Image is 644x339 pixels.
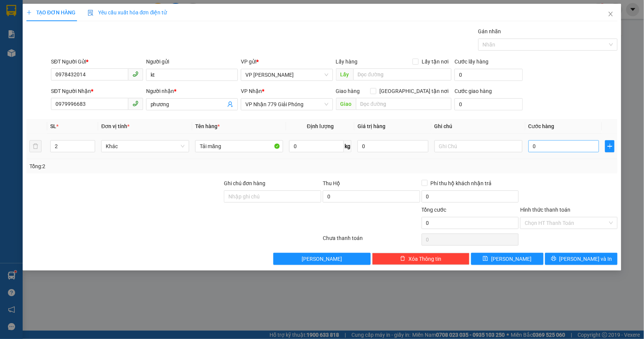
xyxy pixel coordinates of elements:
span: Tên hàng [195,123,220,129]
div: Người nhận [146,87,238,95]
b: [DOMAIN_NAME] [101,6,182,19]
span: Lấy hàng [336,59,358,65]
div: Chưa thanh toán [322,234,421,247]
span: Định lượng [307,123,334,129]
img: icon [88,10,94,16]
button: [PERSON_NAME] [273,253,371,265]
span: [PERSON_NAME] [302,255,342,263]
input: 0 [357,140,428,152]
h2: VP Nhận: VP 114 [PERSON_NAME] [40,44,182,115]
span: Tổng cước [422,207,447,213]
span: [GEOGRAPHIC_DATA] tận nơi [376,87,451,95]
button: Close [600,4,621,25]
span: printer [551,256,556,262]
span: [PERSON_NAME] và In [559,255,612,263]
button: printer[PERSON_NAME] và In [545,253,618,265]
span: VP Nhận [241,88,262,94]
h2: YNG7KK1K [4,44,61,56]
span: Lấy [336,68,353,80]
span: SL [50,123,56,129]
span: Thu Hộ [323,180,340,186]
div: SĐT Người Gửi [51,57,143,66]
span: Giao hàng [336,88,360,94]
span: Giá trị hàng [357,123,385,129]
input: Ghi Chú [434,140,522,152]
img: logo.jpg [4,6,42,44]
label: Cước giao hàng [454,88,492,94]
span: Đơn vị tính [101,123,129,129]
span: Cước hàng [528,123,555,129]
span: VP Bảo Hà [245,69,328,80]
span: phone [132,101,139,107]
span: Phí thu hộ khách nhận trả [428,179,495,187]
div: Người gửi [146,57,238,66]
span: plus [605,143,614,149]
span: Giao [336,98,356,110]
button: plus [605,140,615,152]
span: user-add [227,101,233,107]
label: Gán nhãn [478,28,501,34]
button: deleteXóa Thông tin [372,253,470,265]
label: Ghi chú đơn hàng [224,180,265,186]
b: Sao Việt [46,18,92,30]
div: VP gửi [241,57,333,66]
span: plus [26,10,32,15]
button: delete [29,140,42,152]
div: SĐT Người Nhận [51,87,143,95]
span: save [483,256,488,262]
span: Xóa Thông tin [408,255,441,263]
span: Khác [106,141,185,152]
input: Dọc đường [356,98,451,110]
button: save[PERSON_NAME] [471,253,544,265]
th: Ghi chú [431,119,525,134]
span: TẠO ĐƠN HÀNG [26,9,75,15]
span: Yêu cầu xuất hóa đơn điện tử [88,9,167,15]
input: Cước giao hàng [454,98,523,110]
span: Lấy tận nơi [419,57,451,66]
input: Ghi chú đơn hàng [224,190,321,203]
span: close [608,11,614,17]
span: kg [344,140,351,152]
input: VD: Bàn, Ghế [195,140,283,152]
input: Cước lấy hàng [454,69,523,81]
span: delete [400,256,405,262]
label: Cước lấy hàng [454,59,488,65]
div: Tổng: 2 [29,162,249,170]
input: Dọc đường [353,68,451,80]
label: Hình thức thanh toán [520,207,570,213]
span: phone [132,71,139,77]
span: VP Nhận 779 Giải Phóng [245,99,328,110]
span: [PERSON_NAME] [491,255,532,263]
